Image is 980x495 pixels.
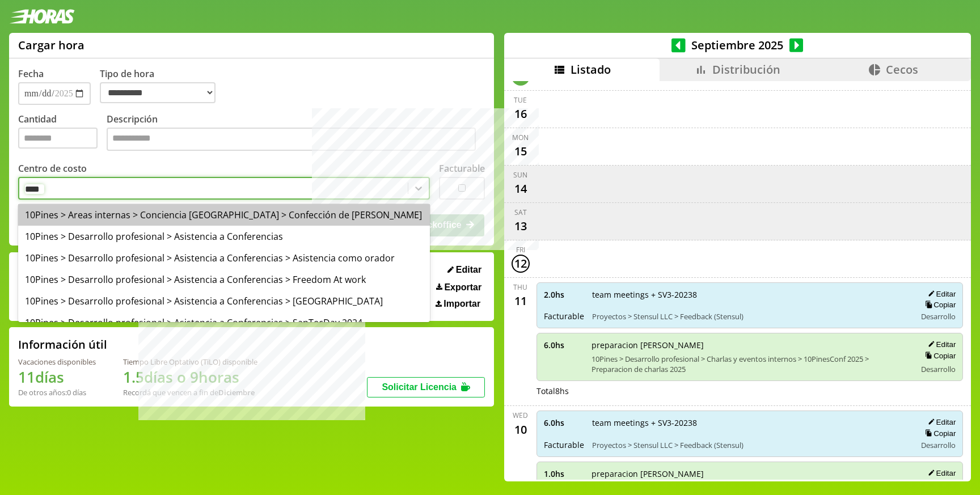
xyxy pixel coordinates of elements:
[537,386,964,396] div: Total 8 hs
[123,357,257,367] div: Tiempo Libre Optativo (TiLO) disponible
[544,468,584,479] span: 1.0 hs
[444,264,485,276] button: Editar
[924,289,956,299] button: Editar
[592,417,909,428] span: team meetings + SV3-20238
[516,245,525,255] div: Fri
[367,377,485,397] button: Solicitar Licencia
[544,340,584,350] span: 6.0 hs
[18,290,430,312] div: 10Pines > Desarrollo profesional > Asistencia a Conferencias > [GEOGRAPHIC_DATA]
[18,247,430,269] div: 10Pines > Desarrollo profesional > Asistencia a Conferencias > Asistencia como orador
[512,142,530,160] div: 15
[544,289,584,300] span: 2.0 hs
[504,81,971,480] div: scrollable content
[18,312,430,333] div: 10Pines > Desarrollo profesional > Asistencia a Conferencias > SanTecDay 2024
[512,292,530,310] div: 11
[18,67,44,80] label: Fecha
[513,411,528,420] div: Wed
[107,113,485,154] label: Descripción
[921,364,956,374] span: Desarrollo
[18,113,107,154] label: Cantidad
[514,208,527,217] div: Sat
[924,417,956,427] button: Editar
[18,269,430,290] div: 10Pines > Desarrollo profesional > Asistencia a Conferencias > Freedom At work
[512,105,530,123] div: 16
[18,204,430,226] div: 10Pines > Areas internas > Conciencia [GEOGRAPHIC_DATA] > Confección de [PERSON_NAME]
[456,265,481,275] span: Editar
[924,468,956,478] button: Editar
[886,62,918,77] span: Cecos
[123,367,257,387] h1: 1.5 días o 9 horas
[107,128,476,151] textarea: Descripción
[100,67,225,105] label: Tipo de hora
[18,357,96,367] div: Vacaciones disponibles
[922,429,956,438] button: Copiar
[512,133,529,142] div: Mon
[922,300,956,310] button: Copiar
[544,311,584,321] span: Facturable
[433,282,485,293] button: Exportar
[18,162,87,175] label: Centro de costo
[382,382,457,392] span: Solicitar Licencia
[921,440,956,450] span: Desarrollo
[592,354,909,374] span: 10Pines > Desarrollo profesional > Charlas y eventos internos > 10PinesConf 2025 > Preparacion de...
[444,282,481,293] span: Exportar
[512,217,530,235] div: 13
[514,95,527,105] div: Tue
[921,311,956,321] span: Desarrollo
[924,340,956,349] button: Editar
[18,387,96,397] div: De otros años: 0 días
[100,82,216,103] select: Tipo de hora
[18,337,107,352] h2: Información útil
[123,387,257,397] div: Recordá que vencen a fin de
[512,255,530,273] div: 12
[512,180,530,198] div: 14
[592,340,909,350] span: preparacion [PERSON_NAME]
[18,367,96,387] h1: 11 días
[18,37,85,53] h1: Cargar hora
[592,311,909,321] span: Proyectos > Stensul LLC > Feedback (Stensul)
[592,468,909,479] span: preparacion [PERSON_NAME]
[443,299,480,309] span: Importar
[18,128,98,149] input: Cantidad
[592,440,909,450] span: Proyectos > Stensul LLC > Feedback (Stensul)
[712,62,780,77] span: Distribución
[18,226,430,247] div: 10Pines > Desarrollo profesional > Asistencia a Conferencias
[544,439,584,450] span: Facturable
[439,162,485,175] label: Facturable
[512,420,530,438] div: 10
[218,387,255,397] b: Diciembre
[922,351,956,361] button: Copiar
[592,289,909,300] span: team meetings + SV3-20238
[686,37,789,53] span: Septiembre 2025
[9,9,75,24] img: logotipo
[544,417,584,428] span: 6.0 hs
[571,62,611,77] span: Listado
[513,170,527,180] div: Sun
[513,282,527,292] div: Thu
